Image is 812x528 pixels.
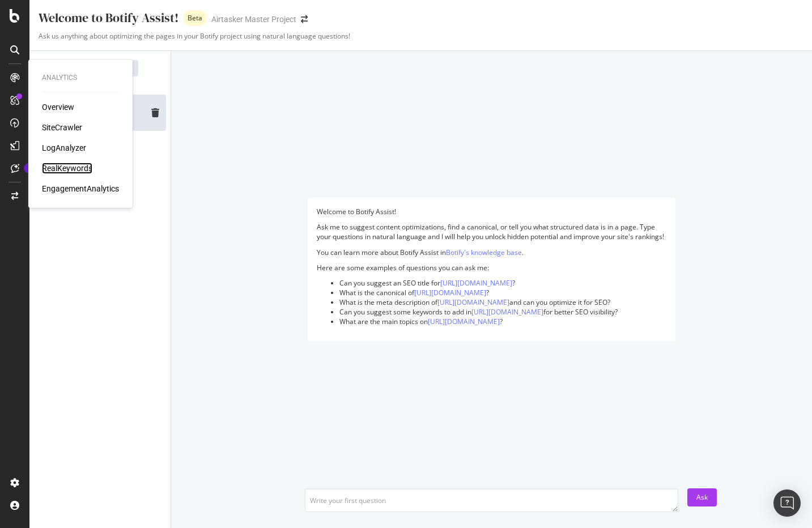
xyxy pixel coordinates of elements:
a: SiteCrawler [42,122,82,133]
div: Tooltip anchor [24,163,34,173]
div: warning label [183,10,207,26]
a: [URL][DOMAIN_NAME] [440,278,512,288]
li: Can you suggest some keywords to add in for better SEO visibility? [339,307,667,317]
p: Ask me to suggest content optimizations, find a canonical, or tell you what structured data is in... [317,222,667,241]
a: [URL][DOMAIN_NAME] [471,307,543,317]
a: Botify's knowledge base [446,248,522,257]
span: Beta [188,15,202,22]
p: You can learn more about Botify Assist in . [317,248,667,257]
a: LogAnalyzer [42,142,86,154]
div: Analytics [42,73,119,83]
a: EngagementAnalytics [42,183,119,194]
li: What are the main topics on ? [339,317,667,326]
a: [URL][DOMAIN_NAME] [428,317,500,326]
div: Welcome to Botify Assist! [39,9,178,27]
li: Can you suggest an SEO title for ? [339,278,667,288]
p: Welcome to Botify Assist! [317,207,667,216]
a: RealKeywords [42,163,92,174]
a: [URL][DOMAIN_NAME] [437,297,509,307]
a: [URL][DOMAIN_NAME] [414,288,486,297]
div: trash [149,106,161,120]
div: Open Intercom Messenger [773,489,801,517]
button: Ask [687,488,717,506]
div: Airtasker Master Project [211,14,296,25]
li: What is the canonical of ? [339,288,667,297]
div: Ask us anything about optimizing the pages in your Botify project using natural language questions! [29,31,812,50]
a: Overview [42,101,74,113]
div: arrow-right-arrow-left [301,15,308,23]
p: Here are some examples of questions you can ask me: [317,263,667,272]
li: What is the meta description of and can you optimize it for SEO? [339,297,667,307]
div: Ask [696,492,708,502]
